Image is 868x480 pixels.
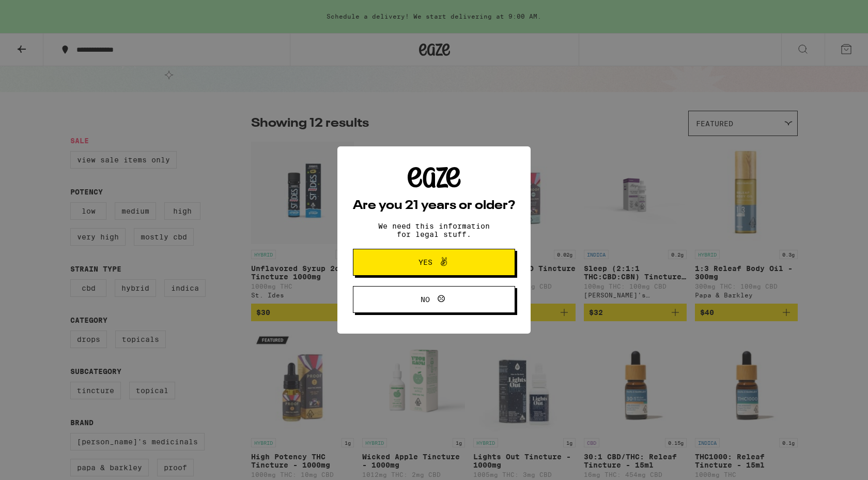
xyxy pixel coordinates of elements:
p: We need this information for legal stuff. [369,222,499,238]
button: No [353,286,515,313]
button: Yes [353,249,515,276]
span: No [421,296,430,303]
h2: Are you 21 years or older? [353,200,515,212]
span: Hi. Need any help? [6,7,74,16]
span: Yes [419,259,432,266]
